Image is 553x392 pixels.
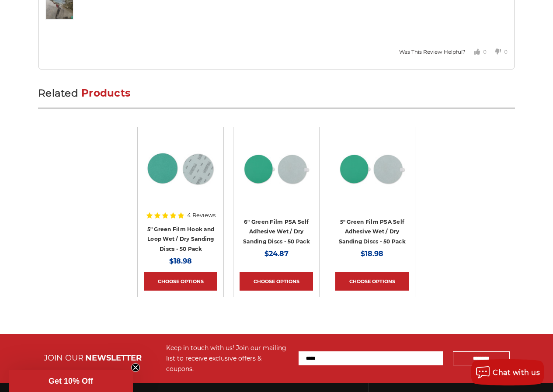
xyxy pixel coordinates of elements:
span: 4 Reviews [187,212,216,218]
img: 5-inch 80-grit durable green film PSA disc for grinding and paint removal on coated surfaces [337,133,407,203]
img: Side-by-side 5-inch green film hook and loop sanding disc p60 grit and loop back [146,133,216,203]
div: Was This Review Helpful? [399,48,466,56]
button: Votes Down [487,42,508,62]
a: 6" Green Film PSA Self Adhesive Wet / Dry Sanding Discs - 50 Pack [243,219,310,245]
a: Choose Options [335,272,409,291]
span: JOIN OUR [44,353,83,363]
span: $24.87 [264,250,289,258]
span: Related [38,87,78,99]
a: 5-inch 80-grit durable green film PSA disc for grinding and paint removal on coated surfaces [335,133,409,207]
img: 6-inch 600-grit green film PSA disc with green polyester film backing for metal grinding and bare... [241,133,311,203]
div: Keep in touch with us! Join our mailing list to receive exclusive offers & coupons. [166,343,290,374]
span: $18.98 [169,257,192,265]
div: Get 10% OffClose teaser [9,370,133,392]
span: Get 10% Off [49,377,93,385]
span: Chat with us [493,368,540,377]
span: 0 [504,49,508,55]
a: 6-inch 600-grit green film PSA disc with green polyester film backing for metal grinding and bare... [240,133,313,207]
span: NEWSLETTER [85,353,142,363]
button: Votes Up [466,42,487,62]
a: Choose Options [240,272,313,291]
span: 0 [483,49,487,55]
a: 5" Green Film Hook and Loop Wet / Dry Sanding Discs - 50 Pack [147,226,215,252]
span: Products [81,87,130,99]
button: Close teaser [131,363,140,372]
a: Choose Options [144,272,217,291]
a: 5" Green Film PSA Self Adhesive Wet / Dry Sanding Discs - 50 Pack [339,219,406,245]
span: $18.98 [361,250,383,258]
button: Chat with us [471,359,544,385]
a: Side-by-side 5-inch green film hook and loop sanding disc p60 grit and loop back [144,133,217,207]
